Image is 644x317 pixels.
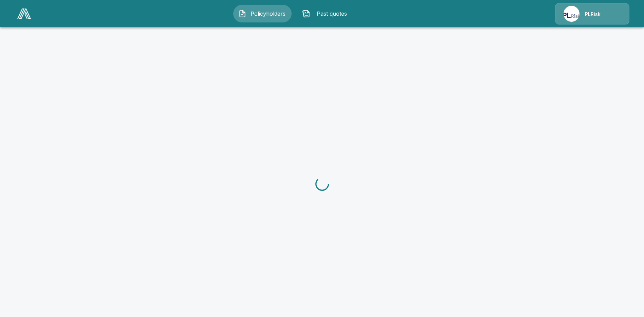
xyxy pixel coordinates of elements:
[238,10,246,18] img: Policyholders Icon
[249,10,287,18] span: Policyholders
[297,5,355,22] button: Past quotes IconPast quotes
[302,10,310,18] img: Past quotes Icon
[313,10,350,18] span: Past quotes
[233,5,292,22] button: Policyholders IconPolicyholders
[17,9,31,19] img: AA Logo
